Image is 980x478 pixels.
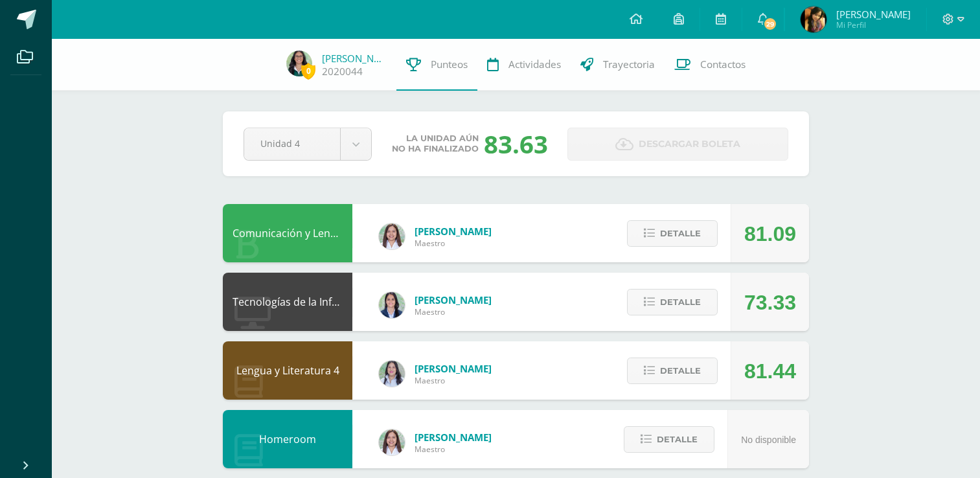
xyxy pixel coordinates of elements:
[763,17,777,31] span: 29
[415,362,492,375] span: [PERSON_NAME]
[244,128,371,160] a: Unidad 4
[379,223,405,249] img: acecb51a315cac2de2e3deefdb732c9f.png
[415,225,492,238] span: [PERSON_NAME]
[322,65,363,78] a: 2020044
[379,292,405,318] img: 7489ccb779e23ff9f2c3e89c21f82ed0.png
[624,426,714,453] button: Detalle
[836,19,911,30] span: Mi Perfil
[627,358,718,384] button: Detalle
[744,205,796,263] div: 81.09
[571,39,665,91] a: Trayectoria
[415,306,492,317] span: Maestro
[741,435,796,445] span: No disponible
[396,39,477,91] a: Punteos
[379,361,405,387] img: df6a3bad71d85cf97c4a6d1acf904499.png
[477,39,571,91] a: Actividades
[657,427,698,451] span: Detalle
[801,6,826,32] img: 247917de25ca421199a556a291ddd3f6.png
[660,222,701,245] span: Detalle
[415,375,492,386] span: Maestro
[660,359,701,383] span: Detalle
[260,128,324,159] span: Unidad 4
[700,58,746,71] span: Contactos
[415,293,492,306] span: [PERSON_NAME]
[836,8,911,21] span: [PERSON_NAME]
[627,289,718,315] button: Detalle
[484,127,548,161] div: 83.63
[322,52,387,65] a: [PERSON_NAME]
[665,39,755,91] a: Contactos
[223,273,352,331] div: Tecnologías de la Información y la Comunicación 4
[415,444,492,455] span: Maestro
[286,51,312,76] img: a01f4c67880a69ff8ac373e37573f08f.png
[392,133,479,154] span: La unidad aún no ha finalizado
[415,238,492,249] span: Maestro
[508,58,561,71] span: Actividades
[627,220,718,247] button: Detalle
[301,63,315,79] span: 0
[223,204,352,262] div: Comunicación y Lenguaje L3 Inglés 4
[660,290,701,314] span: Detalle
[379,429,405,455] img: acecb51a315cac2de2e3deefdb732c9f.png
[431,58,468,71] span: Punteos
[415,431,492,444] span: [PERSON_NAME]
[223,341,352,400] div: Lengua y Literatura 4
[744,342,796,400] div: 81.44
[223,410,352,468] div: Homeroom
[744,273,796,332] div: 73.33
[639,128,740,160] span: Descargar boleta
[603,58,655,71] span: Trayectoria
